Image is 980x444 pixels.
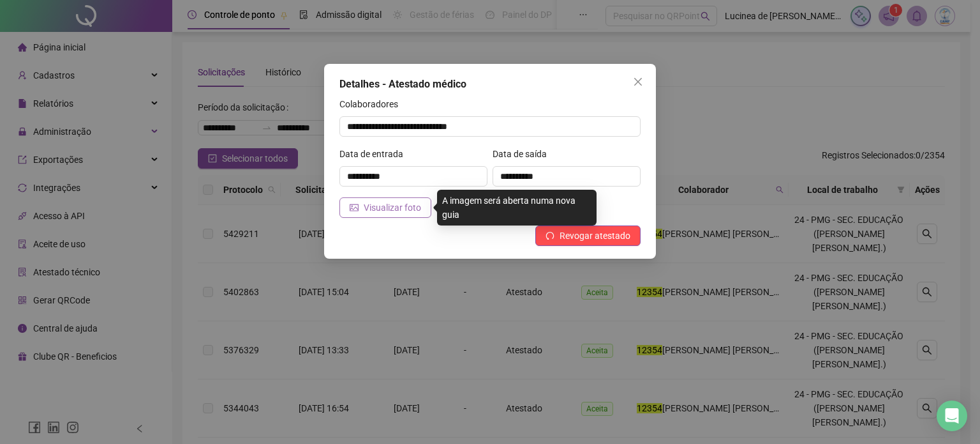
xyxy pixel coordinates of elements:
div: Detalhes - Atestado médico [339,77,641,92]
span: picture [350,203,359,212]
span: Revogar atestado [560,229,630,243]
button: Close [628,72,648,92]
label: Colaboradores [339,97,406,111]
button: Visualizar foto [339,197,431,218]
span: Visualizar foto [364,201,421,215]
div: A imagem será aberta numa nova guia [437,190,597,226]
span: undo [546,231,554,240]
div: Open Intercom Messenger [937,401,967,431]
label: Data de saída [493,147,555,161]
label: Data de entrada [339,147,412,161]
span: close [633,77,643,87]
button: Revogar atestado [535,226,641,246]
